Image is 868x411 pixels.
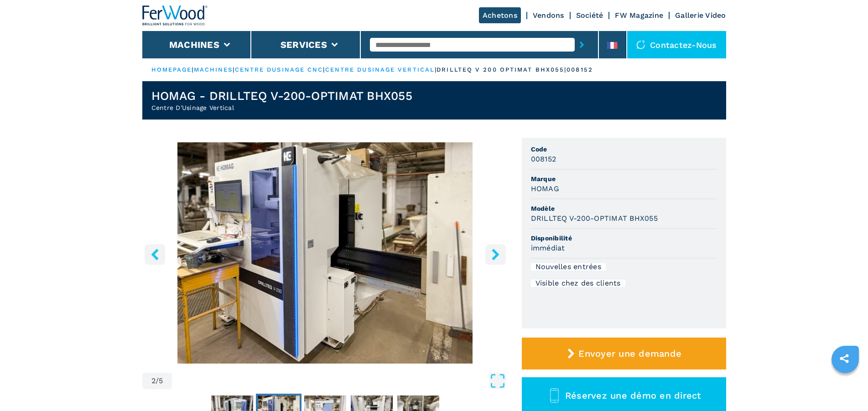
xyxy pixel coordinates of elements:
div: Contactez-nous [627,31,726,58]
button: submit-button [575,34,589,55]
button: Services [281,39,327,50]
p: drillteq v 200 optimat bhx055 | [437,66,567,74]
span: 2 [151,377,156,385]
img: Contactez-nous [636,40,645,49]
button: Open Fullscreen [174,373,505,389]
span: Disponibilité [531,234,717,243]
span: | [435,66,437,73]
a: centre dusinage cnc [235,66,323,73]
a: Société [576,11,603,20]
span: Modèle [531,204,717,213]
button: right-button [485,244,506,265]
a: machines [194,66,233,73]
h3: 008152 [531,154,556,164]
span: | [323,66,325,73]
iframe: Chat [829,370,861,404]
h3: DRILLTEQ V-200-OPTIMAT BHX055 [531,213,658,224]
img: Centre D'Usinage Vertical HOMAG DRILLTEQ V-200-OPTIMAT BHX055 [142,142,508,364]
span: 5 [159,377,163,385]
a: Gallerie Video [675,11,726,20]
a: Achetons [479,7,521,23]
a: FW Magazine [615,11,663,20]
a: Vendons [533,11,564,20]
button: Envoyer une demande [522,338,726,369]
p: 008152 [567,66,593,74]
h3: HOMAG [531,183,559,194]
span: Réservez une démo en direct [565,390,701,401]
button: Machines [169,39,219,50]
span: Envoyer une demande [578,348,681,359]
a: HOMEPAGE [151,66,192,73]
span: Code [531,145,717,154]
button: left-button [145,244,165,265]
span: | [233,66,234,73]
span: Marque [531,174,717,183]
span: | [192,66,193,73]
a: sharethis [833,347,856,370]
a: centre dusinage vertical [325,66,435,73]
img: Ferwood [142,5,208,26]
div: Visible chez des clients [531,280,625,287]
h3: immédiat [531,243,565,253]
h2: Centre D'Usinage Vertical [151,103,412,112]
span: / [156,377,159,385]
div: Go to Slide 2 [142,142,508,364]
h1: HOMAG - DRILLTEQ V-200-OPTIMAT BHX055 [151,88,412,103]
div: Nouvelles entrées [531,263,606,271]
